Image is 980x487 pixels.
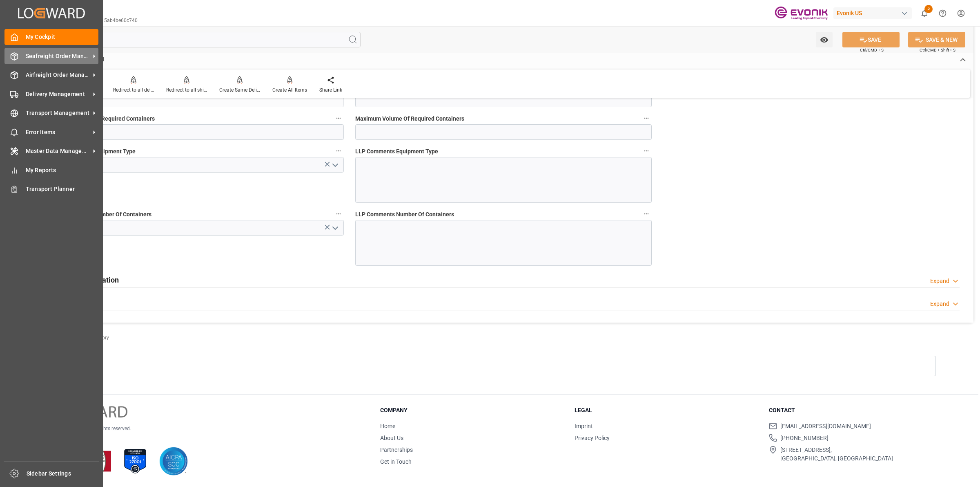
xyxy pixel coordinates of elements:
[54,432,360,440] p: Version 1.1.127
[329,159,341,171] button: open menu
[355,210,454,219] span: LLP Comments Number Of Containers
[769,406,953,415] h3: Contact
[26,185,99,193] span: Transport Planner
[26,147,90,155] span: Master Data Management
[26,71,90,79] span: Airfreight Order Management
[4,181,98,197] a: Transport Planner
[166,86,207,94] div: Redirect to all shipments
[860,47,884,53] span: Ctrl/CMD + S
[26,33,99,41] span: My Cockpit
[333,146,344,156] button: Challenge Status Equipment Type
[641,113,652,123] button: Maximum Volume Of Required Containers
[380,447,413,453] a: Partnerships
[780,434,829,442] span: [PHONE_NUMBER]
[38,32,361,47] input: Search Fields
[641,209,652,219] button: LLP Comments Number Of Containers
[933,4,952,22] button: Help Center
[380,423,395,429] a: Home
[380,406,564,415] h3: Company
[121,447,149,476] img: ISO 27001 Certification
[4,162,98,178] a: My Reports
[54,425,360,432] p: © 2025 Logward. All rights reserved.
[380,458,412,465] a: Get in Touch
[26,109,90,117] span: Transport Management
[27,469,100,478] span: Sidebar Settings
[575,435,610,441] a: Privacy Policy
[26,90,90,99] span: Delivery Management
[380,435,403,441] a: About Us
[915,4,933,22] button: show 5 new notifications
[159,447,188,476] img: AICPA SOC
[333,209,344,219] button: Challenge Status Number Of Containers
[575,423,593,429] a: Imprint
[219,86,260,94] div: Create Same Delivery Date
[319,86,342,94] div: Share Link
[333,113,344,123] button: Maximum Weight Of Required Containers
[833,5,915,21] button: Evonik US
[920,47,955,53] span: Ctrl/CMD + Shift + S
[924,5,933,13] span: 5
[908,32,965,47] button: SAVE & NEW
[842,32,900,47] button: SAVE
[641,146,652,156] button: LLP Comments Equipment Type
[833,7,912,19] div: Evonik US
[930,277,949,285] div: Expand
[272,86,307,94] div: Create All Items
[26,166,99,175] span: My Reports
[775,6,828,20] img: Evonik-brand-mark-Deep-Purple-RGB.jpeg_1700498283.jpeg
[4,29,98,45] a: My Cockpit
[780,422,871,431] span: [EMAIL_ADDRESS][DOMAIN_NAME]
[575,406,759,415] h3: Legal
[26,128,90,137] span: Error Items
[930,300,949,308] div: Expand
[26,52,90,61] span: Seafreight Order Management
[355,114,464,123] span: Maximum Volume Of Required Containers
[355,147,438,156] span: LLP Comments Equipment Type
[780,446,893,463] span: [STREET_ADDRESS], [GEOGRAPHIC_DATA], [GEOGRAPHIC_DATA]
[816,32,833,47] button: open menu
[329,222,341,234] button: open menu
[113,86,154,94] div: Redirect to all deliveries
